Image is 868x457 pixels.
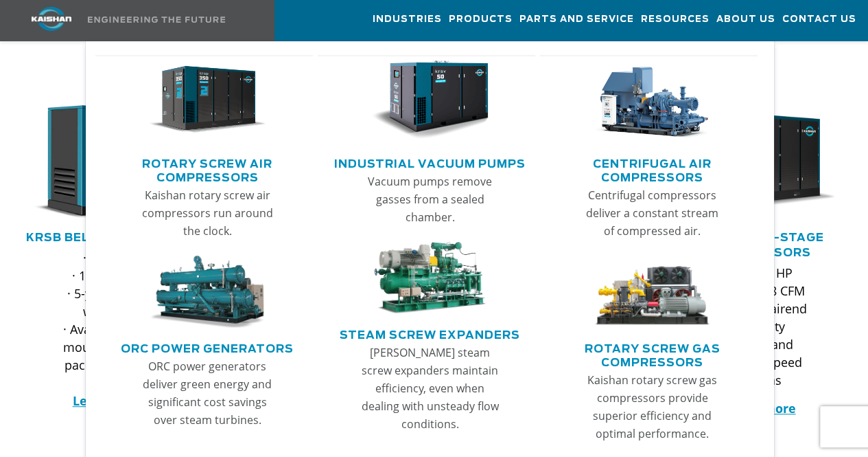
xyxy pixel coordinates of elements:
a: Parts and Service [519,1,634,38]
a: About Us [716,1,775,38]
a: Resources [641,1,709,38]
span: Products [449,12,513,27]
a: ORC Power Generators [121,337,294,357]
img: thumb-Rotary-Screw-Gas-Compressors [594,256,711,328]
a: Industries [373,1,442,38]
img: thumb-ORC-Power-Generators [149,256,266,328]
p: Kaishan rotary screw air compressors run around the clock. [138,186,278,240]
span: About Us [716,12,775,27]
a: Learn more [73,392,145,409]
p: Kaishan rotary screw gas compressors provide superior efficiency and optimal performance. [583,371,723,443]
p: Centrifugal compressors deliver a constant stream of compressed air. [583,186,723,240]
span: Industries [373,12,442,27]
a: Rotary Screw Gas Compressors [547,337,758,371]
a: Centrifugal Air Compressors [547,152,758,186]
a: Industrial Vacuum Pumps [334,152,526,172]
img: thumb-Rotary-Screw-Air-Compressors [149,60,266,140]
div: krsb30 [22,103,195,220]
p: · 5-50 HP · 12-223 CFM · 5-year airend warranty · Available tank-mounted with a packaged dryer [49,249,167,410]
p: [PERSON_NAME] steam screw expanders maintain efficiency, even when dealing with unsteady flow con... [360,344,500,433]
img: thumb-Steam-Screw-Expanders [371,242,489,315]
a: Steam Screw Expanders [340,323,520,344]
span: Resources [641,12,709,27]
img: thumb-Industrial-Vacuum-Pumps [371,60,489,140]
a: Products [449,1,513,38]
a: KRSB Belt Drive Series [26,232,191,243]
p: ORC power generators deliver green energy and significant cost savings over steam turbines. [138,357,278,429]
img: thumb-Centrifugal-Air-Compressors [594,60,711,140]
a: Contact Us [782,1,856,38]
img: Engineering the future [88,16,225,23]
a: Rotary Screw Air Compressors [102,152,314,186]
p: Vacuum pumps remove gasses from a sealed chamber. [360,172,500,226]
span: Parts and Service [519,12,634,27]
span: Contact Us [782,12,856,27]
